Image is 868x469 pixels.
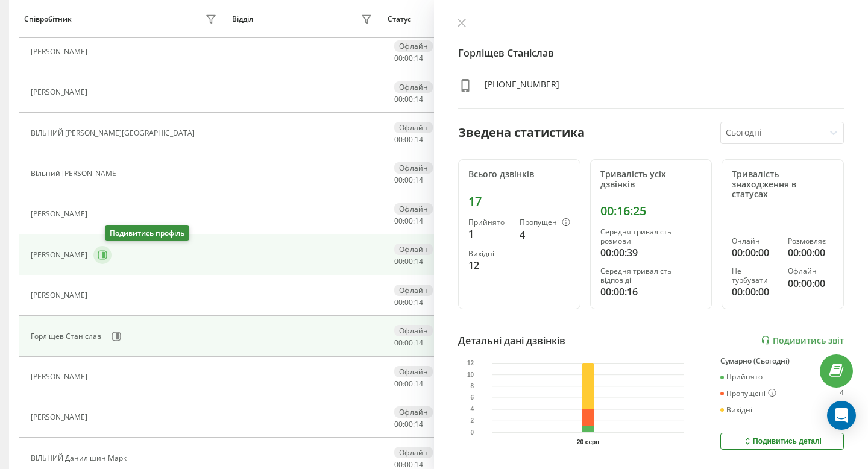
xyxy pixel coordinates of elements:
[404,53,413,63] span: 00
[600,267,702,285] div: Середня тривалість відповіді
[31,373,90,381] div: [PERSON_NAME]
[31,291,90,300] div: [PERSON_NAME]
[720,433,844,450] button: Подивитись деталі
[471,383,474,389] text: 8
[415,419,423,429] span: 14
[600,245,702,260] div: 00:00:39
[394,176,423,184] div: : :
[732,169,834,200] div: Тривалість знаходження в статусах
[471,429,474,436] text: 0
[394,244,433,255] div: Офлайн
[394,134,403,145] span: 00
[577,439,599,445] text: 20 серп
[520,218,570,228] div: Пропущені
[761,335,844,345] a: Подивитись звіт
[415,53,423,63] span: 14
[720,357,844,365] div: Сумарно (Сьогодні)
[404,297,413,307] span: 00
[732,245,778,260] div: 00:00:00
[105,225,189,241] div: Подивитись профіль
[471,394,474,401] text: 6
[415,94,423,104] span: 14
[743,436,822,446] div: Подивитись деталі
[468,169,570,180] div: Всього дзвінків
[394,203,433,215] div: Офлайн
[415,216,423,226] span: 14
[394,40,433,52] div: Офлайн
[31,251,90,259] div: [PERSON_NAME]
[471,406,474,412] text: 4
[394,257,423,266] div: : :
[394,217,423,225] div: : :
[394,95,423,104] div: : :
[467,360,474,367] text: 12
[415,379,423,389] span: 14
[31,210,90,218] div: [PERSON_NAME]
[468,258,510,272] div: 12
[732,237,778,245] div: Онлайн
[720,389,776,398] div: Пропущені
[468,218,510,227] div: Прийнято
[458,124,585,142] div: Зведена статистика
[31,413,90,421] div: [PERSON_NAME]
[394,162,433,174] div: Офлайн
[394,338,403,348] span: 00
[394,461,423,469] div: : :
[600,204,702,218] div: 00:16:25
[394,380,423,388] div: : :
[415,297,423,307] span: 14
[404,338,413,348] span: 00
[732,285,778,299] div: 00:00:00
[415,338,423,348] span: 14
[732,267,778,285] div: Не турбувати
[468,194,570,209] div: 17
[788,245,834,260] div: 00:00:00
[840,389,844,398] div: 4
[394,406,433,418] div: Офлайн
[394,136,423,144] div: : :
[24,15,72,24] div: Співробітник
[720,373,763,381] div: Прийнято
[467,371,474,378] text: 10
[394,285,433,296] div: Офлайн
[394,419,403,429] span: 00
[788,267,834,275] div: Офлайн
[394,122,433,133] div: Офлайн
[458,333,565,348] div: Детальні дані дзвінків
[600,228,702,245] div: Середня тривалість розмови
[404,134,413,145] span: 00
[232,15,253,24] div: Відділ
[394,379,403,389] span: 00
[468,227,510,241] div: 1
[788,237,834,245] div: Розмовляє
[394,175,403,185] span: 00
[468,250,510,258] div: Вихідні
[600,285,702,299] div: 00:00:16
[404,256,413,266] span: 00
[394,339,423,347] div: : :
[388,15,411,24] div: Статус
[404,379,413,389] span: 00
[31,129,198,137] div: ВІЛЬНИЙ [PERSON_NAME][GEOGRAPHIC_DATA]
[394,94,403,104] span: 00
[471,417,474,424] text: 2
[31,48,90,56] div: [PERSON_NAME]
[458,46,844,60] h4: Горліщев Станіслав
[415,134,423,145] span: 14
[415,256,423,266] span: 14
[31,454,130,462] div: ВІЛЬНИЙ Данилішин Марк
[404,175,413,185] span: 00
[31,88,90,96] div: [PERSON_NAME]
[394,256,403,266] span: 00
[404,94,413,104] span: 00
[520,228,570,242] div: 4
[394,81,433,93] div: Офлайн
[31,169,122,178] div: Вільний [PERSON_NAME]
[788,276,834,291] div: 00:00:00
[600,169,702,190] div: Тривалість усіх дзвінків
[394,297,403,307] span: 00
[394,298,423,307] div: : :
[720,406,752,414] div: Вихідні
[31,332,104,341] div: Горліщев Станіслав
[415,175,423,185] span: 14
